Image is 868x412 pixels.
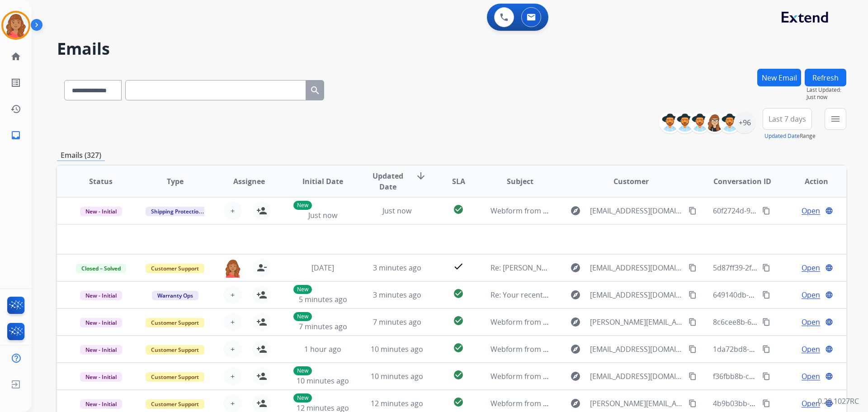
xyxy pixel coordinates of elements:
mat-icon: check_circle [453,342,464,353]
button: Updated Date [764,133,800,140]
span: Open [802,371,820,382]
span: 3 minutes ago [373,263,421,273]
span: Warranty Ops [152,291,198,300]
mat-icon: content_copy [689,291,697,299]
span: [EMAIL_ADDRESS][DOMAIN_NAME] [590,344,683,355]
span: Re: Your recent inquiry with [PERSON_NAME] (Case Number #08852143) [491,290,735,300]
span: + [231,289,235,300]
mat-icon: content_copy [762,345,770,353]
span: + [231,317,235,327]
button: + [224,340,242,358]
span: Webform from [PERSON_NAME][EMAIL_ADDRESS][DOMAIN_NAME] on [DATE] [491,398,751,408]
span: [EMAIL_ADDRESS][DOMAIN_NAME] [590,289,683,300]
mat-icon: language [825,318,833,326]
mat-icon: check_circle [453,369,464,380]
mat-icon: content_copy [689,264,697,272]
mat-icon: content_copy [689,207,697,215]
span: 1da72bd8-d1e7-4dcb-a9ab-e4bf99c8ad3b [713,344,854,354]
span: Last Updated: [807,86,846,94]
span: 5 minutes ago [299,294,347,304]
mat-icon: person_add [256,371,267,382]
span: Conversation ID [713,176,771,187]
mat-icon: explore [570,262,581,273]
mat-icon: explore [570,205,581,216]
span: 10 minutes ago [371,344,423,354]
span: New - Initial [80,345,122,355]
span: 649140db-910b-42ee-8716-5f8e4f469543 [713,290,850,300]
span: Customer Support [146,372,204,382]
mat-icon: content_copy [762,399,770,407]
span: 1 hour ago [304,344,341,354]
button: Last 7 days [763,108,812,130]
p: New [293,285,312,294]
span: Open [802,344,820,355]
span: [EMAIL_ADDRESS][DOMAIN_NAME] [590,371,683,382]
span: Status [89,176,113,187]
mat-icon: content_copy [762,291,770,299]
button: + [224,367,242,385]
mat-icon: language [825,372,833,380]
mat-icon: content_copy [689,345,697,353]
img: avatar [3,13,28,38]
button: + [224,313,242,331]
mat-icon: explore [570,289,581,300]
span: Range [764,132,816,140]
span: Type [167,176,184,187]
span: 10 minutes ago [371,371,423,381]
mat-icon: person_add [256,205,267,216]
span: + [231,205,235,216]
p: 0.20.1027RC [818,396,859,407]
span: Webform from [PERSON_NAME][EMAIL_ADDRESS][PERSON_NAME][DOMAIN_NAME] on [DATE] [491,317,807,327]
mat-icon: content_copy [689,372,697,380]
p: New [293,201,312,210]
th: Action [772,166,846,197]
mat-icon: history [10,104,21,114]
span: Closed – Solved [76,264,126,273]
mat-icon: explore [570,398,581,409]
span: New - Initial [80,372,122,382]
mat-icon: content_copy [689,399,697,407]
span: [EMAIL_ADDRESS][DOMAIN_NAME] [590,262,683,273]
span: 60f2724d-9979-42bf-b274-708c086cff1a [713,206,846,216]
mat-icon: inbox [10,130,21,141]
span: Customer Support [146,318,204,327]
mat-icon: arrow_downward [415,170,426,181]
span: Customer Support [146,345,204,355]
span: Customer [613,176,649,187]
mat-icon: check_circle [453,204,464,215]
span: 3 minutes ago [373,290,421,300]
mat-icon: list_alt [10,77,21,88]
span: Webform from [EMAIL_ADDRESS][DOMAIN_NAME] on [DATE] [491,206,695,216]
span: 12 minutes ago [371,398,423,408]
span: [DATE] [311,263,334,273]
mat-icon: explore [570,344,581,355]
mat-icon: search [310,85,321,96]
mat-icon: content_copy [762,264,770,272]
span: [PERSON_NAME][EMAIL_ADDRESS][PERSON_NAME][DOMAIN_NAME] [590,317,683,327]
span: Webform from [EMAIL_ADDRESS][DOMAIN_NAME] on [DATE] [491,344,695,354]
h2: Emails [57,40,846,58]
button: + [224,286,242,304]
span: Customer Support [146,399,204,409]
mat-icon: language [825,291,833,299]
span: 8c6cee8b-63fc-4b19-b70c-d6ca048bca87 [713,317,850,327]
mat-icon: content_copy [762,318,770,326]
span: Last 7 days [769,117,806,121]
button: + [224,202,242,220]
mat-icon: person_add [256,289,267,300]
span: Open [802,262,820,273]
p: New [293,393,312,403]
mat-icon: language [825,345,833,353]
mat-icon: home [10,51,21,62]
span: 5d87ff39-2f98-4bfc-af87-20a65f95ebb0 [713,263,843,273]
span: New - Initial [80,399,122,409]
p: New [293,312,312,321]
span: Open [802,317,820,327]
mat-icon: person_add [256,344,267,355]
mat-icon: check [453,261,464,272]
span: SLA [452,176,465,187]
div: +96 [734,112,755,133]
mat-icon: content_copy [689,318,697,326]
mat-icon: content_copy [762,207,770,215]
span: [EMAIL_ADDRESS][DOMAIN_NAME] [590,205,683,216]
